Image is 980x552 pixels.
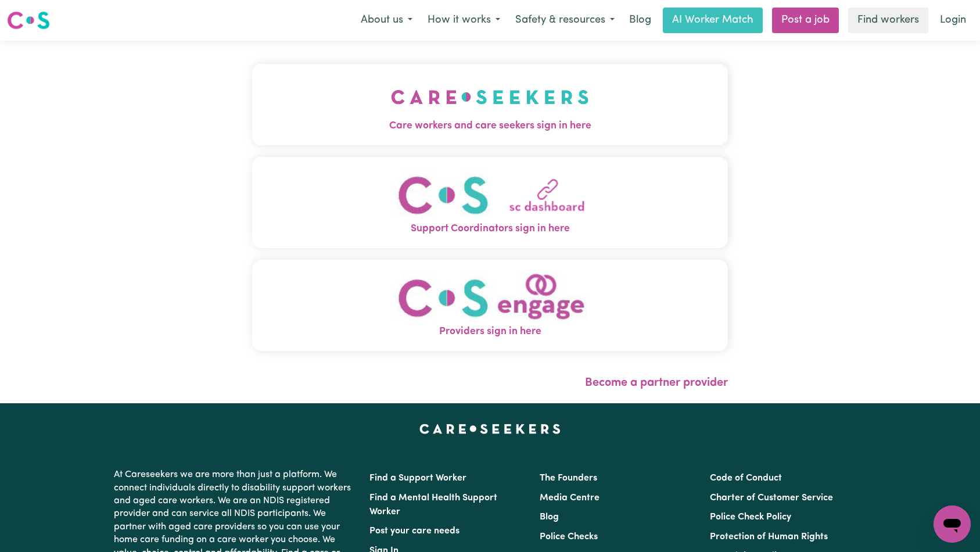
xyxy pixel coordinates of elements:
[369,493,497,517] a: Find a Mental Health Support Worker
[772,8,839,33] a: Post a job
[848,8,928,33] a: Find workers
[7,10,50,31] img: Careseekers logo
[540,512,559,522] a: Blog
[420,8,508,33] button: How it works
[933,8,973,33] a: Login
[369,526,460,536] a: Post your care needs
[252,221,728,236] span: Support Coordinators sign in here
[252,260,728,351] button: Providers sign in here
[7,7,50,34] a: Careseekers logo
[710,474,782,483] a: Code of Conduct
[934,506,971,543] iframe: Button to launch messaging window
[353,8,420,33] button: About us
[252,64,728,145] button: Care workers and care seekers sign in here
[369,474,466,483] a: Find a Support Worker
[622,8,658,33] a: Blog
[710,512,791,522] a: Police Check Policy
[540,493,600,503] a: Media Centre
[252,157,728,248] button: Support Coordinators sign in here
[252,324,728,339] span: Providers sign in here
[540,532,598,542] a: Police Checks
[585,377,728,389] a: Become a partner provider
[663,8,763,33] a: AI Worker Match
[419,424,561,433] a: Careseekers home page
[710,493,833,503] a: Charter of Customer Service
[540,474,597,483] a: The Founders
[710,532,828,542] a: Protection of Human Rights
[252,119,728,134] span: Care workers and care seekers sign in here
[508,8,622,33] button: Safety & resources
